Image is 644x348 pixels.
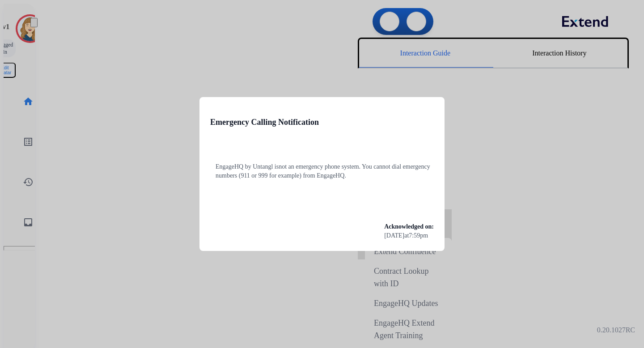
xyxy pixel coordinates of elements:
span: not an emergency phone system [279,163,359,170]
div: at [384,231,434,240]
span: 7:59pm [409,231,428,240]
h3: Emergency Calling Notification [210,116,319,128]
p: EngageHQ by Untangl is . You cannot dial emergency numbers (911 or 999 for example) from EngageHQ. [216,162,439,180]
p: 0.20.1027RC [597,325,635,335]
span: [DATE] [384,231,404,240]
span: Acknowledged on: [384,223,434,230]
